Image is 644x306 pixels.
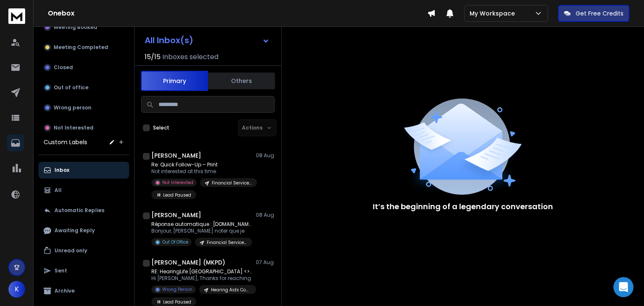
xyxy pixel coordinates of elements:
[48,8,427,18] h1: Onebox
[55,288,75,294] p: Archive
[54,64,73,71] p: Closed
[39,119,129,136] button: Not Interested
[55,167,69,174] p: Inbox
[145,52,161,62] span: 15 / 15
[151,161,252,168] p: Re: Quick Follow-Up – Print
[55,187,62,194] p: All
[151,168,252,175] p: Not interested at this time.
[39,39,129,56] button: Meeting Completed
[54,84,88,91] p: Out of office
[39,222,129,239] button: Awaiting Reply
[162,179,193,186] p: Not Interested
[153,124,169,131] label: Select
[8,281,25,298] button: K
[373,201,553,213] p: It’s the beginning of a legendary conversation
[55,267,67,274] p: Sent
[162,286,192,293] p: Wrong Person
[151,151,201,160] h1: [PERSON_NAME]
[212,180,252,186] p: Financial Services Companies ([GEOGRAPHIC_DATA]) [GEOGRAPHIC_DATA] outreach
[576,9,623,18] p: Get Free Credits
[39,79,129,96] button: Out of office
[39,202,129,219] button: Automatic Replies
[44,138,87,146] h3: Custom Labels
[613,277,634,297] div: Open Intercom Messenger
[151,268,252,275] p: RE: HearingLife [GEOGRAPHIC_DATA] <> Let’s
[39,182,129,199] button: All
[151,258,225,267] h1: [PERSON_NAME] (MKPD)
[39,242,129,259] button: Unread only
[145,36,193,44] h1: All Inbox(s)
[54,124,93,131] p: Not Interested
[39,283,129,299] button: Archive
[151,221,252,228] p: Réponse automatique : [DOMAIN_NAME] Optimize Your
[162,239,188,245] p: Out Of Office
[151,211,201,219] h1: [PERSON_NAME]
[54,44,108,51] p: Meeting Completed
[54,104,91,111] p: Wrong person
[141,71,208,91] button: Primary
[256,259,275,266] p: 07 Aug
[163,192,191,198] p: Lead Paused
[39,262,129,279] button: Sent
[256,152,275,159] p: 08 Aug
[8,8,25,24] img: logo
[55,207,104,214] p: Automatic Replies
[39,99,129,116] button: Wrong person
[256,212,275,218] p: 08 Aug
[151,275,252,282] p: Hi [PERSON_NAME], Thanks for reaching
[163,299,191,305] p: Lead Paused
[39,162,129,179] button: Inbox
[162,52,218,62] h3: Inboxes selected
[208,72,275,90] button: Others
[55,227,95,234] p: Awaiting Reply
[54,24,97,31] p: Meeting Booked
[39,19,129,36] button: Meeting Booked
[470,9,518,18] p: My Workspace
[211,287,251,293] p: Hearing Aids Companies Outreach [GEOGRAPHIC_DATA]
[39,59,129,76] button: Closed
[55,247,87,254] p: Unread only
[207,239,247,246] p: Financial Services Outreach [GEOGRAPHIC_DATA]
[138,32,276,49] button: All Inbox(s)
[558,5,629,22] button: Get Free Credits
[151,228,252,234] p: Bonjour, [PERSON_NAME] noter que je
